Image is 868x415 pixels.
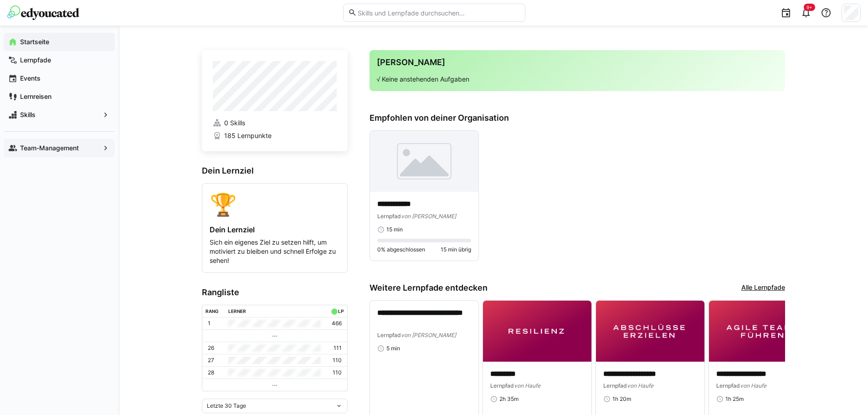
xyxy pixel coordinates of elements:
[333,369,342,376] p: 110
[207,402,246,410] span: Letzte 30 Tage
[208,320,211,327] p: 1
[208,357,214,364] p: 27
[213,118,337,128] a: 0 Skills
[202,166,348,176] h3: Dein Lernziel
[338,308,344,314] div: LP
[377,75,778,84] p: √ Keine anstehenden Aufgaben
[596,301,704,362] img: image
[208,344,214,352] p: 26
[377,213,401,220] span: Lernpfad
[377,332,401,338] span: Lernpfad
[741,283,785,293] a: Alle Lernpfade
[370,113,785,123] h3: Empfohlen von deiner Organisation
[612,395,631,403] span: 1h 20m
[210,191,340,218] div: 🏆
[333,357,342,364] p: 110
[370,283,488,293] h3: Weitere Lernpfade entdecken
[627,382,653,389] span: von Haufe
[370,131,478,192] img: image
[228,308,246,314] div: Lerner
[334,344,342,352] p: 111
[499,395,519,403] span: 2h 35m
[401,332,456,338] span: von [PERSON_NAME]
[386,226,403,233] span: 15 min
[210,225,340,234] h4: Dein Lernziel
[716,382,740,389] span: Lernpfad
[357,9,520,17] input: Skills und Lernpfade durchsuchen…
[224,131,272,140] span: 185 Lernpunkte
[603,382,627,389] span: Lernpfad
[725,395,744,403] span: 1h 25m
[377,246,425,253] span: 0% abgeschlossen
[205,308,219,314] div: Rang
[483,301,591,362] img: image
[740,382,766,389] span: von Haufe
[224,118,245,128] span: 0 Skills
[441,246,471,253] span: 15 min übrig
[401,213,456,220] span: von [PERSON_NAME]
[806,5,812,10] span: 9+
[490,382,514,389] span: Lernpfad
[202,287,348,297] h3: Rangliste
[386,345,400,352] span: 5 min
[377,57,778,67] h3: [PERSON_NAME]
[332,320,342,327] p: 466
[210,238,340,265] p: Sich ein eigenes Ziel zu setzen hilft, um motiviert zu bleiben und schnell Erfolge zu sehen!
[208,369,214,376] p: 28
[514,382,540,389] span: von Haufe
[709,301,817,362] img: image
